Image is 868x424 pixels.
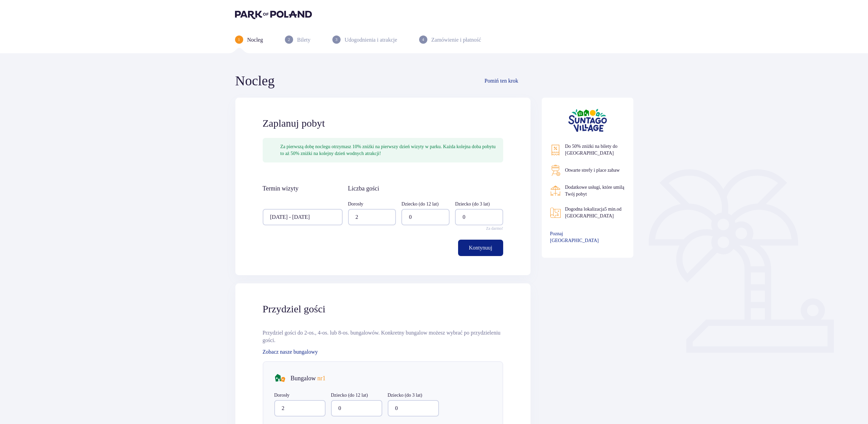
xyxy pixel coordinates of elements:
[263,184,299,193] p: Termin wizyty
[565,185,624,197] span: Dodatkowe usługi, które umilą Twój pobyt
[565,207,621,218] span: Dogodna lokalizacja od [GEOGRAPHIC_DATA]
[297,36,311,44] p: Bilety
[568,109,607,132] img: Suntago Village
[288,37,290,43] p: 2
[458,240,503,256] button: Kontynuuj
[565,168,620,173] span: Otwarte strefy i place zabaw
[263,348,318,356] a: Zobacz nasze bungalowy
[469,244,492,252] p: Kontynuuj
[604,207,617,212] span: 5 min.
[388,392,422,399] label: Dziecko (do 3 lat)
[345,36,397,44] p: Udogodnienia i atrakcje
[235,72,275,89] h1: Nocleg
[484,77,518,85] span: Pomiń ten krok
[247,36,263,44] p: Nocleg
[348,201,363,208] label: Dorosły
[238,37,240,43] p: 1
[484,77,531,85] a: Pomiń ten krok
[422,37,424,43] p: 4
[274,373,285,384] img: bungalows Icon
[291,374,326,382] p: Bungalow
[550,144,561,156] img: Discount Icon
[235,10,312,19] img: Park of Poland logo
[263,302,326,315] p: Przydziel gości
[550,207,561,218] img: Map Icon
[335,37,337,43] p: 3
[401,201,438,208] label: Dziecko (do 12 lat)
[280,143,498,157] div: Za pierwszą dobę noclegu otrzymasz 10% zniżki na pierwszy dzień wizyty w parku. Każda kolejna dob...
[263,329,504,344] p: Przydziel gości do 2-os., 4-os. lub 8-os. bungalowów. Konkretny bungalow możesz wybrać po przydzi...
[263,117,325,130] p: Zaplanuj pobyt
[317,375,326,382] span: nr 1
[550,230,613,244] span: Poznaj [GEOGRAPHIC_DATA]
[455,201,490,208] label: Dziecko (do 3 lat)
[550,230,625,244] a: Poznaj [GEOGRAPHIC_DATA]
[486,225,503,231] p: Za darmo!
[550,165,561,176] img: Grill Icon
[431,36,481,44] p: Zamówienie i płatność
[550,185,561,196] img: Restaurant Icon
[565,144,618,156] span: Do 50% zniżki na bilety do [GEOGRAPHIC_DATA]
[331,392,368,399] label: Dziecko (do 12 lat)
[348,184,379,193] p: Liczba gości
[274,392,290,399] label: Dorosły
